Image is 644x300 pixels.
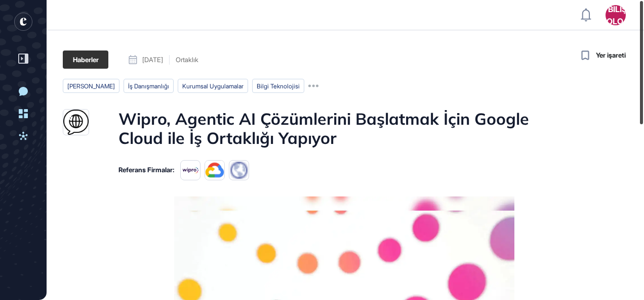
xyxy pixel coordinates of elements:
[178,79,248,93] li: Kurumsal Uygulamalar
[118,109,570,148] h1: Wipro, Agentic AI Çözümlerini Başlatmak İçin Google Cloud ile İş Ortaklığı Yapıyor
[229,160,249,180] img: favicons
[14,13,32,31] div: entrapeer logosu
[118,167,174,173] div: Referans Firmalar:
[63,79,119,93] li: [PERSON_NAME]
[205,160,225,180] img: 673b4df5331b2bba153172e5.tmppk9gkyrq
[124,79,174,93] li: İş Danışmanlığı
[63,110,89,135] img: economictimes.indiatimes.com
[579,48,626,63] button: Yer işareti
[596,51,626,61] span: Yer işareti
[63,51,108,69] div: Haberler
[180,160,200,180] img: 685bc5468c7abf8b72dd0754.png
[252,79,304,93] li: Bilgi Teknolojisi
[606,5,626,25] button: EY Bilişim Teknolojileri
[142,57,163,63] span: [DATE]
[176,57,198,63] div: Ortaklık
